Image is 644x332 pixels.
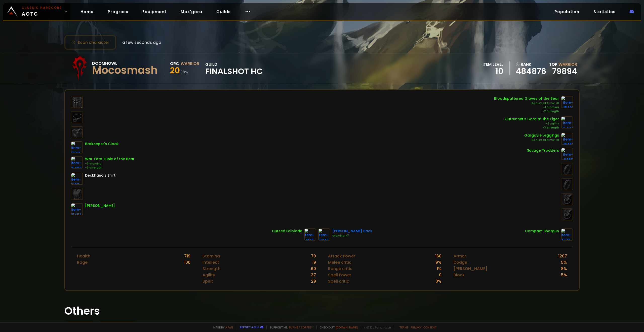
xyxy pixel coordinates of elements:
div: 1 % [437,265,441,272]
div: Attack Power [328,253,355,259]
span: a few seconds ago [122,39,161,46]
div: rank [516,61,546,68]
img: item-14145 [304,228,316,241]
div: Outrunner's Cord of the Tiger [505,116,559,122]
div: Range critic [328,265,352,272]
div: 70 [311,253,316,259]
div: Orc [170,60,179,67]
span: Support me, [266,325,313,329]
span: v. d752d5 - production [361,325,391,329]
a: Report a bug [240,325,259,329]
img: item-15451 [561,133,573,145]
div: +3 Strength [505,126,559,130]
a: Privacy [411,325,421,329]
div: [PERSON_NAME] Back [332,228,372,234]
div: 37 [311,272,316,278]
div: +3 Strength [85,166,135,170]
div: [PERSON_NAME] [85,203,115,208]
div: Spell Power [328,272,351,278]
a: Classic HardcoreAOTC [3,3,70,20]
div: 5 % [561,259,567,265]
div: Gargoyle Leggings [524,133,559,138]
div: Rage [77,259,88,265]
img: item-5107 [71,173,83,185]
div: 29 [311,278,316,284]
div: Melee critic [328,259,351,265]
div: 0 % [435,278,441,284]
div: item level [482,61,503,68]
a: Home [76,7,98,17]
img: item-5343 [71,141,83,153]
div: +3 Stamina [85,162,135,166]
img: item-13245 [318,228,330,241]
div: Compact Shotgun [525,228,559,234]
div: +3 Agility [505,122,559,126]
small: 98 % [180,70,188,75]
div: 9 % [435,259,441,265]
div: 10 [482,68,503,75]
div: Agility [203,272,215,278]
div: Bloodspattered Gloves of the Bear [494,96,559,101]
div: 1207 [558,253,567,259]
img: item-15453 [71,203,83,215]
img: item-15487 [71,156,83,169]
div: 100 [184,259,190,265]
a: [DOMAIN_NAME] [336,325,358,329]
div: Stamina [203,253,220,259]
div: 5 % [561,272,567,278]
a: Mak'gora [177,7,206,17]
a: Guilds [212,7,235,17]
span: AOTC [22,6,62,18]
div: Stamina +7 [332,234,372,238]
div: [PERSON_NAME] [454,265,487,272]
div: Top [549,61,577,68]
a: Buy me a coffee [289,325,313,329]
div: Cursed Felblade [272,228,302,234]
a: Terms [399,325,409,329]
div: +1 Stamina [494,105,559,109]
div: Strength [203,265,220,272]
div: guild [205,61,263,75]
a: Population [550,7,583,17]
span: Checkout [316,325,358,329]
div: Spirit [203,278,213,284]
span: Finalshot HC [205,68,263,75]
div: Health [77,253,90,259]
div: Reinforced Armor +8 [524,138,559,142]
div: Deckhand's Shirt [85,173,115,178]
a: Consent [423,325,437,329]
a: a fan [225,325,233,329]
div: 19 [312,259,316,265]
a: 79894 [552,65,577,77]
span: Warrior [558,61,577,67]
img: item-15497 [561,116,573,128]
div: Warrior [181,60,199,67]
div: Armor [454,253,466,259]
a: Statistics [589,7,620,17]
img: item-6459 [561,148,573,160]
div: Reinforced Armor +8 [494,101,559,105]
img: item-4577 [561,228,573,241]
div: Doomhowl [92,60,158,67]
div: 0 [439,272,441,278]
a: Progress [104,7,132,17]
div: 8 % [561,265,567,272]
div: 160 [435,253,441,259]
div: 719 [184,253,190,259]
a: 484876 [516,68,546,75]
a: Equipment [138,7,171,17]
div: Intellect [203,259,219,265]
div: Barkeeper's Cloak [85,141,119,147]
div: Spell critic [328,278,349,284]
div: Mocosmash [92,67,158,74]
img: item-15491 [561,96,573,108]
button: Scan character [64,35,116,50]
div: 60 [311,265,316,272]
div: Block [454,272,465,278]
div: Savage Trodders [527,148,559,153]
div: War Torn Tunic of the Bear [85,156,135,162]
div: Dodge [454,259,467,265]
span: 20 [170,65,180,76]
h1: Others [64,303,580,319]
small: Classic Hardcore [22,6,62,10]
